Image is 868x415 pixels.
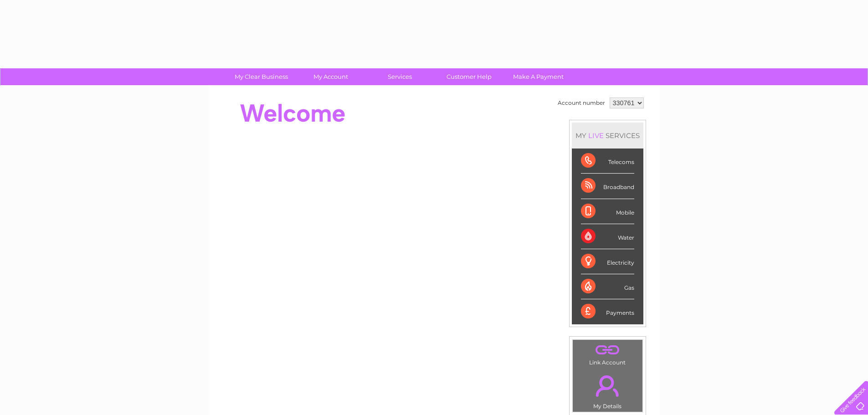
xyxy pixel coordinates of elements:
[581,149,634,174] div: Telecoms
[572,368,643,412] td: My Details
[575,342,640,358] a: .
[293,68,368,85] a: My Account
[575,370,640,402] a: .
[581,174,634,199] div: Broadband
[431,68,507,85] a: Customer Help
[581,224,634,249] div: Water
[555,95,607,111] td: Account number
[362,68,437,85] a: Services
[572,123,643,149] div: MY SERVICES
[586,131,606,140] div: LIVE
[581,249,634,274] div: Electricity
[581,274,634,299] div: Gas
[581,299,634,324] div: Payments
[224,68,299,85] a: My Clear Business
[572,339,643,368] td: Link Account
[501,68,576,85] a: Make A Payment
[581,199,634,224] div: Mobile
